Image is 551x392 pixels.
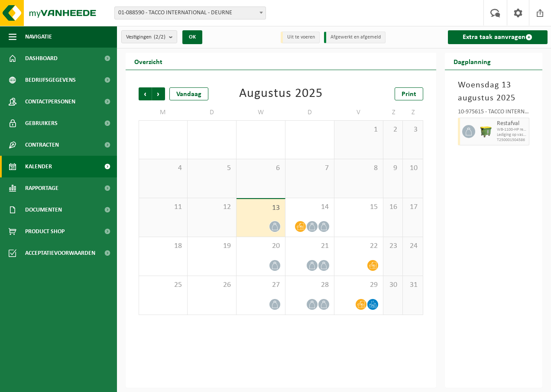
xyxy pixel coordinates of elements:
[25,48,58,69] span: Dashboard
[497,127,527,132] span: WB-1100-HP restafval
[239,87,323,100] div: Augustus 2025
[407,241,418,251] span: 24
[339,241,379,251] span: 22
[480,125,493,138] img: WB-1100-HPE-GN-50
[237,105,285,120] td: W
[395,87,423,100] a: Print
[25,91,75,112] span: Contactpersonen
[445,53,499,70] h2: Dagplanning
[192,202,232,212] span: 12
[285,105,334,120] td: D
[169,87,208,100] div: Vandaag
[339,280,379,290] span: 29
[188,105,237,120] td: D
[458,109,530,118] div: 10-975615 - TACCO INTERNATIONAL - DE KEMPHAAN - [GEOGRAPHIC_DATA]
[339,125,379,135] span: 1
[407,125,418,135] span: 3
[25,199,62,221] span: Documenten
[334,105,383,120] td: V
[388,202,399,212] span: 16
[25,242,95,264] span: Acceptatievoorwaarden
[152,87,165,100] span: Volgende
[126,31,165,44] span: Vestigingen
[143,164,183,173] span: 4
[388,241,399,251] span: 23
[388,125,399,135] span: 2
[25,221,65,242] span: Product Shop
[388,280,399,290] span: 30
[115,7,266,19] span: 01-088590 - TACCO INTERNATIONAL - DEURNE
[290,241,330,251] span: 21
[241,280,281,290] span: 27
[25,69,76,91] span: Bedrijfsgegevens
[407,164,418,173] span: 10
[25,112,58,134] span: Gebruikers
[497,138,527,143] span: T250001504586
[25,177,58,199] span: Rapportage
[290,164,330,173] span: 7
[25,156,52,177] span: Kalender
[388,164,399,173] span: 9
[143,202,183,212] span: 11
[339,164,379,173] span: 8
[139,87,152,100] span: Vorige
[497,120,527,127] span: Restafval
[114,6,266,19] span: 01-088590 - TACCO INTERNATIONAL - DEURNE
[182,30,202,44] button: OK
[290,202,330,212] span: 14
[192,241,232,251] span: 19
[25,26,52,48] span: Navigatie
[192,280,232,290] span: 26
[281,32,320,43] li: Uit te voeren
[192,164,232,173] span: 5
[126,53,171,70] h2: Overzicht
[241,241,281,251] span: 20
[241,164,281,173] span: 6
[407,280,418,290] span: 31
[324,32,386,43] li: Afgewerkt en afgemeld
[25,134,59,156] span: Contracten
[383,105,403,120] td: Z
[121,30,177,43] button: Vestigingen(2/2)
[407,202,418,212] span: 17
[403,105,423,120] td: Z
[458,79,530,105] h3: Woensdag 13 augustus 2025
[241,203,281,213] span: 13
[402,91,416,98] span: Print
[139,105,188,120] td: M
[143,241,183,251] span: 18
[154,34,165,40] count: (2/2)
[497,132,527,138] span: Lediging op vaste frequentie
[143,280,183,290] span: 25
[448,30,548,44] a: Extra taak aanvragen
[290,280,330,290] span: 28
[339,202,379,212] span: 15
